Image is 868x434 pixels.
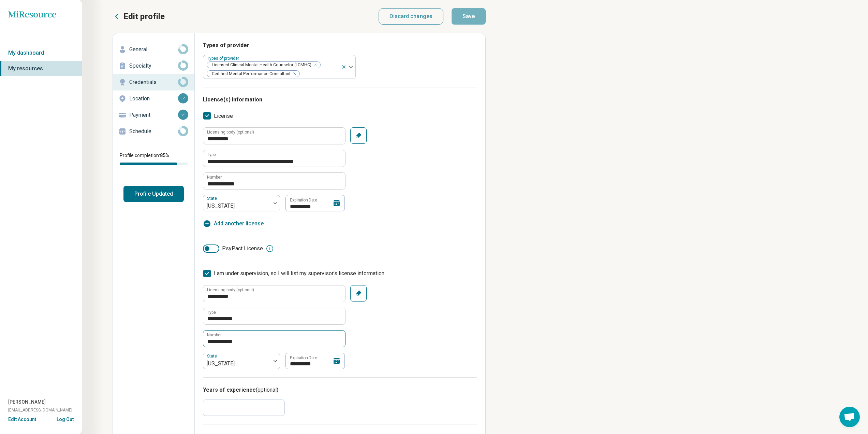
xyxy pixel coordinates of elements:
button: Edit Account [8,416,36,423]
a: Open chat [839,407,860,427]
p: Schedule [129,127,178,136]
label: State [207,354,218,359]
a: Credentials [113,74,194,90]
div: Profile completion: [113,148,194,169]
p: Edit profile [123,11,165,22]
p: Payment [129,111,178,119]
label: Licensing body (optional) [207,130,254,134]
div: Profile completion [120,163,188,165]
span: 85 % [160,153,169,158]
span: [PERSON_NAME] [8,398,46,406]
a: Location [113,90,194,107]
p: Specialty [129,62,178,70]
a: General [113,41,194,58]
span: [EMAIL_ADDRESS][DOMAIN_NAME] [8,407,72,413]
input: credential.licenses.0.name [203,150,345,167]
label: PsyPact License [203,244,263,253]
label: Type [207,153,216,157]
span: License [214,112,233,120]
label: Type [207,310,216,314]
h3: Years of experience [203,386,477,394]
p: Credentials [129,78,178,86]
input: credential.supervisorLicense.0.name [203,308,345,324]
span: I am under supervision, so I will list my supervisor’s license information [214,270,384,277]
label: Number [207,175,222,179]
label: Number [207,333,222,337]
button: Add another license [203,220,264,228]
button: Profile Updated [123,186,184,202]
h3: License(s) information [203,96,477,104]
label: State [207,196,218,201]
button: Discard changes [379,8,444,25]
a: Specialty [113,58,194,74]
a: Payment [113,107,194,123]
button: Log Out [57,416,74,421]
span: Add another license [214,220,264,228]
span: (optional) [256,387,278,393]
span: Licensed Clinical Mental Health Counselor (LCMHC) [207,62,313,68]
label: Types of provider [207,56,240,61]
button: Edit profile [113,11,165,22]
label: Licensing body (optional) [207,288,254,292]
button: Save [452,8,486,25]
p: General [129,45,178,54]
a: Schedule [113,123,194,140]
p: Location [129,95,178,103]
span: Certified Mental Performance Consultant [207,71,293,77]
h3: Types of provider [203,41,477,50]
